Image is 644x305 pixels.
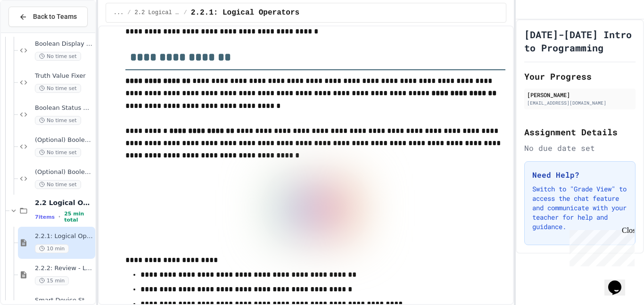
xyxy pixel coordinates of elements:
span: / [184,9,187,16]
h2: Your Progress [524,70,636,83]
span: Boolean Display Board [35,40,93,48]
h1: [DATE]-[DATE] Intro to Programming [524,28,636,54]
span: 25 min total [64,211,93,223]
span: No time set [35,148,81,157]
h3: Need Help? [532,169,627,181]
span: ... [114,9,124,16]
span: • [58,213,60,221]
span: Boolean Status Checker [35,104,93,112]
span: Smart Device Status [35,297,93,305]
span: 2.2 Logical Operators [135,9,180,16]
span: No time set [35,52,81,61]
div: [EMAIL_ADDRESS][DOMAIN_NAME] [527,99,633,107]
span: (Optional) Boolean Data Converter [35,168,93,176]
span: 2.2 Logical Operators [35,198,93,207]
iframe: chat widget [604,267,635,296]
span: / [127,9,131,16]
span: 15 min [35,276,69,285]
span: 2.2.1: Logical Operators [191,7,299,18]
span: 7 items [35,214,55,220]
span: 2.2.2: Review - Logical Operators [35,264,93,272]
div: Chat with us now!Close [4,4,65,60]
span: 10 min [35,244,69,253]
div: No due date set [524,142,636,154]
iframe: chat widget [566,226,635,266]
span: 2.2.1: Logical Operators [35,232,93,240]
p: Switch to "Grade View" to access the chat feature and communicate with your teacher for help and ... [532,184,627,231]
span: Truth Value Fixer [35,72,93,80]
h2: Assignment Details [524,125,636,139]
div: [PERSON_NAME] [527,91,633,99]
span: No time set [35,180,81,189]
span: (Optional) Boolean Logic Fixer [35,136,93,144]
span: No time set [35,116,81,125]
span: No time set [35,84,81,93]
button: Back to Teams [8,7,88,27]
span: Back to Teams [33,12,77,22]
